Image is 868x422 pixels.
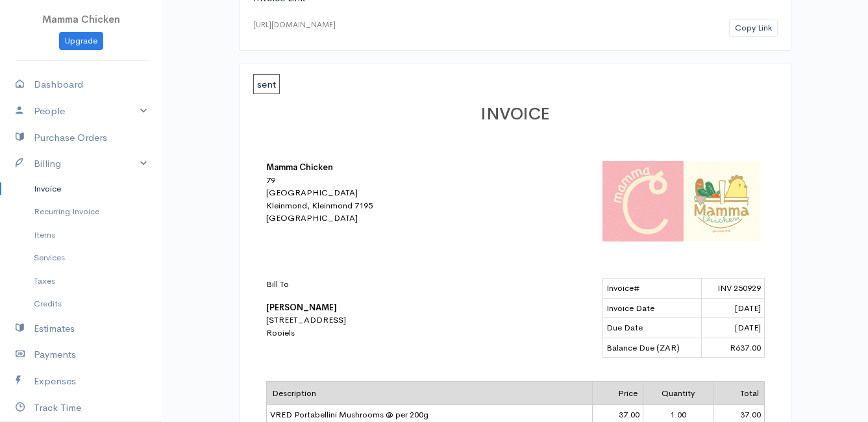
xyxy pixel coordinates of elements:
div: [STREET_ADDRESS] Rooiels [266,278,493,339]
td: Total [713,381,764,405]
td: Description [266,381,592,405]
div: 79 [GEOGRAPHIC_DATA] Kleinmond, Kleinmond 7195 [GEOGRAPHIC_DATA] [266,174,493,225]
span: Mamma Chicken [42,13,120,25]
td: Quantity [643,381,713,405]
b: Mamma Chicken [266,162,333,173]
td: Price [592,381,643,405]
td: R637.00 [702,338,764,358]
b: [PERSON_NAME] [266,302,337,313]
p: Bill To [266,278,493,291]
td: Balance Due (ZAR) [602,338,702,358]
td: [DATE] [702,298,764,318]
a: Upgrade [59,32,103,51]
td: Invoice# [602,279,702,299]
td: INV 250929 [702,279,764,299]
img: logo-42320.png [602,161,765,242]
button: Copy Link [729,19,778,38]
h1: INVOICE [266,105,765,124]
span: sent [253,74,280,94]
td: [DATE] [702,318,764,338]
td: Due Date [602,318,702,338]
td: Invoice Date [602,298,702,318]
div: [URL][DOMAIN_NAME] [253,19,336,31]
